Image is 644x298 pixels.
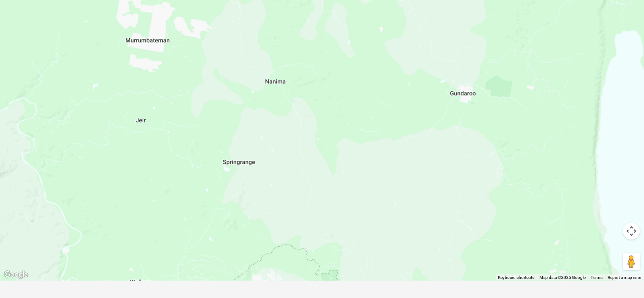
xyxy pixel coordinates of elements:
img: Google [2,269,30,280]
button: Drag Pegman onto the map to open Street View [623,253,640,270]
span: Map data ©2025 Google [539,275,586,280]
a: Open this area in Google Maps (opens a new window) [2,269,30,280]
a: Terms (opens in new tab) [591,275,603,280]
a: Report a map error [608,275,641,280]
button: Keyboard shortcuts [498,275,534,281]
button: Map camera controls [623,223,640,240]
